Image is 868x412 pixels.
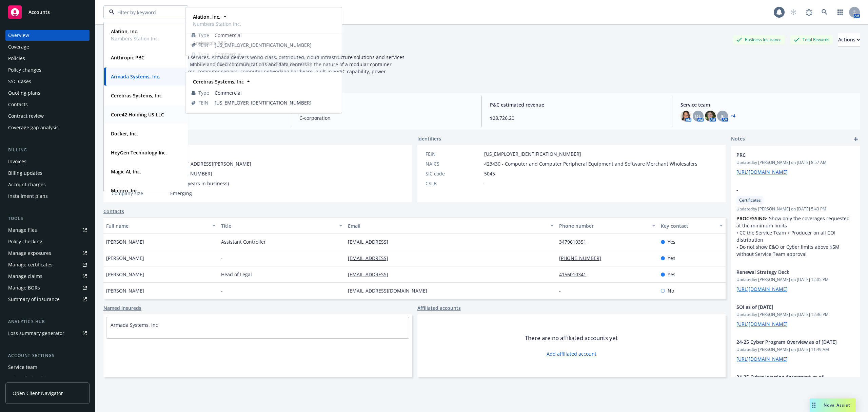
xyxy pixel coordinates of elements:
[417,135,441,142] span: Identifiers
[731,263,860,298] div: Renewal Strategy DeckUpdatedby [PERSON_NAME] on [DATE] 12:05 PM[URL][DOMAIN_NAME]
[8,122,59,133] div: Coverage gap analysis
[111,187,138,194] strong: Moloco, Inc
[221,222,335,229] div: Title
[559,239,592,245] a: 3479619351
[5,248,90,259] a: Manage exposures
[736,286,788,292] a: [URL][DOMAIN_NAME]
[426,150,481,157] div: FEIN
[484,180,486,187] span: -
[348,222,546,229] div: Email
[348,239,394,245] a: [EMAIL_ADDRESS]
[5,168,90,179] a: Billing updates
[824,402,850,408] span: Nova Assist
[170,170,212,177] span: [PHONE_NUMBER]
[111,28,138,35] strong: Alation, Inc.
[103,218,218,234] button: Full name
[8,328,64,339] div: Loss summary generator
[111,35,159,42] span: Numbers Station Inc.
[680,111,691,121] img: photo
[736,215,854,258] p: • Show only the coverages requested at the minimum limits • CC the Service Team + Producer on all...
[103,304,141,312] a: Named insureds
[111,149,167,156] strong: HeyGen Technology Inc.
[193,14,220,20] strong: Alation, Inc.
[5,282,90,293] a: Manage BORs
[736,347,854,353] span: Updated by [PERSON_NAME] on [DATE] 11:49 AM
[802,5,816,19] a: Report a Bug
[215,89,336,96] span: Commercial
[221,287,223,294] span: -
[547,350,596,357] a: Add affiliated account
[484,150,581,157] span: [US_EMPLOYER_IDENTIFICATION_NUMBER]
[736,338,837,345] span: 24-25 Cyber Program Overview as of [DATE]
[736,356,788,362] a: [URL][DOMAIN_NAME]
[490,101,664,108] span: P&C estimated revenue
[28,10,50,15] span: Accounts
[5,318,90,325] div: Analytics hub
[736,151,837,158] span: PRC
[5,41,90,52] a: Coverage
[5,225,90,236] a: Manage files
[170,160,251,167] span: [STREET_ADDRESS][PERSON_NAME]
[731,146,860,181] div: PRCUpdatedby [PERSON_NAME] on [DATE] 8:57 AM[URL][DOMAIN_NAME]
[111,73,160,80] strong: Armada Systems, Inc.
[170,180,229,187] span: 2022 (3 years in business)
[810,398,818,412] div: Drag to move
[8,76,31,87] div: SSC Cases
[705,111,716,121] img: photo
[721,113,725,120] span: JC
[661,222,715,229] div: Key contact
[221,238,266,245] span: Assistant Controller
[668,271,675,278] span: Yes
[5,328,90,339] a: Loss summary generator
[193,40,226,46] strong: Anthropic PBC
[299,114,473,121] span: C-corporation
[5,88,90,98] a: Quoting plans
[8,294,60,305] div: Summary of insurance
[8,179,46,190] div: Account charges
[5,352,90,359] div: Account settings
[5,99,90,110] a: Contacts
[8,99,28,110] div: Contacts
[5,53,90,64] a: Policies
[5,122,90,133] a: Coverage gap analysis
[5,156,90,167] a: Invoices
[8,64,41,75] div: Policy changes
[103,208,124,215] a: Contacts
[221,271,252,278] span: Head of Legal
[838,33,860,46] div: Actions
[736,312,854,318] span: Updated by [PERSON_NAME] on [DATE] 12:36 PM
[5,3,90,22] a: Accounts
[731,333,860,368] div: 24-25 Cyber Program Overview as of [DATE]Updatedby [PERSON_NAME] on [DATE] 11:49 AM[URL][DOMAIN_N...
[731,135,745,143] span: Notes
[5,64,90,75] a: Policy changes
[5,294,90,305] a: Summary of insurance
[13,390,63,397] span: Open Client Navigator
[484,160,697,167] span: 423430 - Computer and Computer Peripheral Equipment and Software Merchant Wholesalers
[5,30,90,41] a: Overview
[736,169,788,175] a: [URL][DOMAIN_NAME]
[111,111,164,118] strong: Core42 Holding US LLC
[198,89,209,96] span: Type
[668,238,675,245] span: Yes
[193,78,244,85] strong: Cerebras Systems, Inc
[106,222,208,229] div: Full name
[111,54,144,61] strong: Anthropic PBC
[5,259,90,270] a: Manage certificates
[733,35,785,44] div: Business Insurance
[559,271,592,278] a: 4156010341
[112,190,167,197] div: Company size
[739,197,761,203] span: Certificates
[736,215,766,222] strong: PROCESSING
[111,92,162,99] strong: Cerebras Systems, Inc
[484,170,495,177] span: 5045
[5,271,90,282] a: Manage claims
[559,222,648,229] div: Phone number
[345,218,556,234] button: Email
[658,218,726,234] button: Key contact
[5,147,90,153] div: Billing
[731,298,860,333] div: SOI as of [DATE]Updatedby [PERSON_NAME] on [DATE] 12:36 PM[URL][DOMAIN_NAME]
[115,9,174,16] input: Filter by keyword
[8,271,42,282] div: Manage claims
[299,101,473,108] span: Legal entity type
